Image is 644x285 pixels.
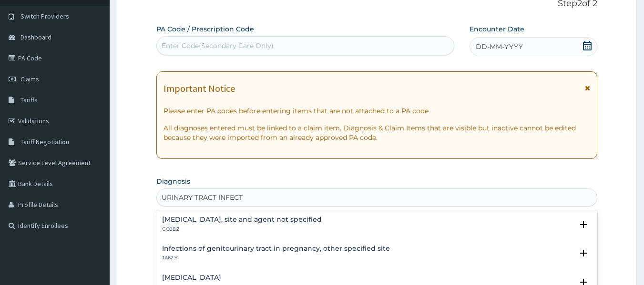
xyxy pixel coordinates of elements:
[20,96,38,104] span: Tariffs
[578,219,589,230] i: open select status
[164,123,591,142] p: All diagnoses entered must be linked to a claim item. Diagnosis & Claim Items that are visible bu...
[162,41,274,50] div: Enter Code(Secondary Care Only)
[20,33,51,41] span: Dashboard
[162,226,322,233] p: GC08.Z
[476,42,523,51] span: DD-MM-YYYY
[578,247,589,259] i: open select status
[20,75,39,83] span: Claims
[156,177,190,186] label: Diagnosis
[470,24,524,34] label: Encounter Date
[156,24,254,34] label: PA Code / Prescription Code
[164,106,591,116] p: Please enter PA codes before entering items that are not attached to a PA code
[20,12,69,20] span: Switch Providers
[162,216,322,223] h4: [MEDICAL_DATA], site and agent not specified
[162,274,221,281] h4: [MEDICAL_DATA]
[162,255,390,261] p: JA62.Y
[162,245,390,252] h4: Infections of genitourinary tract in pregnancy, other specified site
[164,83,235,94] h1: Important Notice
[20,138,69,146] span: Tariff Negotiation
